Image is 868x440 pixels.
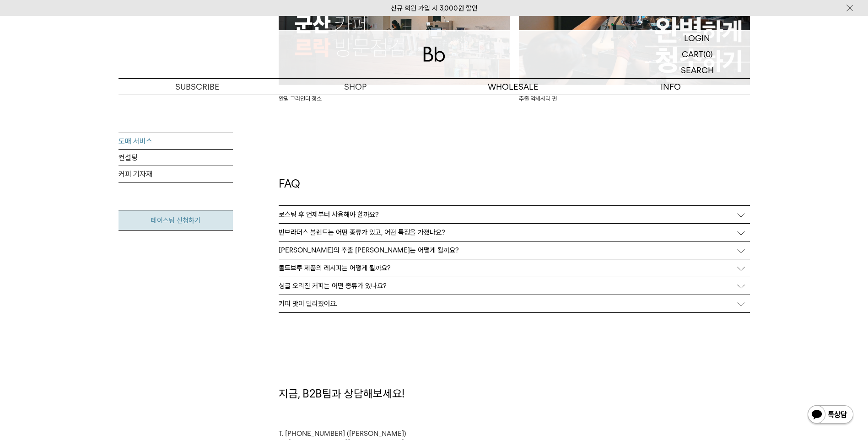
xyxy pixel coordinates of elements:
a: 테이스팅 신청하기 [119,210,233,231]
a: SHOP [276,79,434,95]
p: [PERSON_NAME]의 추출 [PERSON_NAME]는 어떻게 될까요? [279,246,459,254]
a: 컨설팅 [119,150,233,166]
p: 추출 악세사리 편 [519,94,750,103]
a: CART (0) [645,46,750,62]
img: 로고 [423,47,445,62]
p: CART [682,46,703,62]
div: FAQ [274,176,755,192]
a: SUBSCRIBE [119,79,276,95]
p: 빈브라더스 블렌드는 어떤 종류가 있고, 어떤 특징을 가졌나요? [279,228,445,236]
p: 안핌 그라인더 청소 [279,94,510,103]
a: 신규 회원 가입 시 3,000원 할인 [391,4,478,12]
p: SEARCH [681,62,714,78]
p: INFO [592,79,750,95]
a: 도매 서비스 [119,133,233,150]
a: LOGIN [645,30,750,46]
p: 싱글 오리진 커피는 어떤 종류가 있나요? [279,282,387,290]
p: WHOLESALE [434,79,592,95]
p: 커피 맛이 달라졌어요. [279,300,337,308]
p: (0) [703,46,713,62]
a: T. [PHONE_NUMBER] ([PERSON_NAME]) [279,429,406,438]
p: LOGIN [684,30,710,46]
a: 커피 기자재 [119,166,233,182]
img: 카카오톡 채널 1:1 채팅 버튼 [807,404,854,426]
p: 로스팅 후 언제부터 사용해야 할까요? [279,210,379,219]
p: 콜드브루 제품의 레시피는 어떻게 될까요? [279,264,391,272]
div: 지금, B2B팀과 상담해보세요! [274,386,755,402]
